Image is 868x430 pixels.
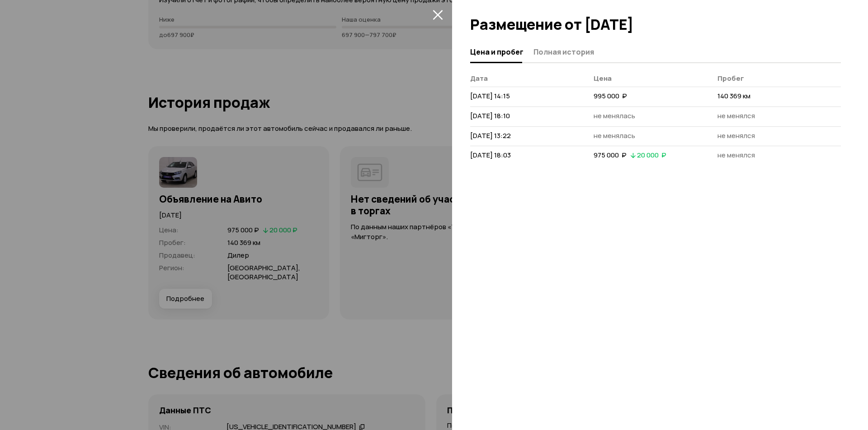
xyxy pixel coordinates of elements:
[470,91,510,101] span: [DATE] 14:15
[717,131,755,140] span: не менялся
[717,91,750,101] span: 140 369 км
[594,131,635,140] span: не менялась
[430,7,445,22] button: закрыть
[470,74,488,83] span: Дата
[717,150,755,160] span: не менялся
[594,91,627,101] span: 995 000 ₽
[637,150,666,160] span: 20 000 ₽
[470,111,510,120] span: [DATE] 18:10
[717,74,744,83] span: Пробег
[594,74,612,83] span: Цена
[470,131,511,140] span: [DATE] 13:22
[470,47,524,56] span: Цена и пробег
[470,150,511,160] span: [DATE] 18:03
[594,111,635,120] span: не менялась
[594,150,627,160] span: 975 000 ₽
[533,47,594,56] span: Полная история
[717,111,755,120] span: не менялся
